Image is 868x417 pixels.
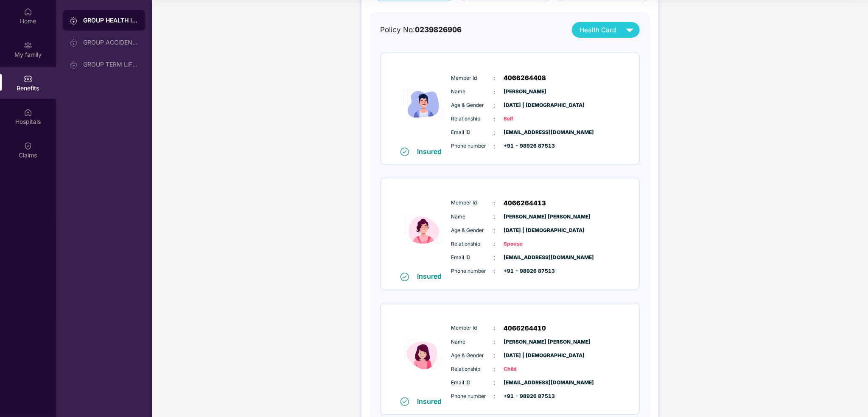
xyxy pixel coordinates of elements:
[451,254,494,262] span: Email ID
[494,128,496,137] span: :
[504,73,546,83] span: 4066264408
[451,379,494,387] span: Email ID
[400,148,409,156] img: svg+xml;base64,PHN2ZyB4bWxucz0iaHR0cDovL3d3dy53My5vcmcvMjAwMC9zdmciIHdpZHRoPSIxNiIgaGVpZ2h0PSIxNi...
[494,323,496,333] span: :
[415,25,462,34] span: 0239826906
[494,266,496,276] span: :
[504,338,546,346] span: [PERSON_NAME] [PERSON_NAME]
[451,338,494,346] span: Name
[494,239,496,249] span: :
[494,337,496,347] span: :
[504,392,546,400] span: +91 - 98926 87513
[494,392,496,401] span: :
[504,115,546,123] span: Self
[24,41,32,50] img: svg+xml;base64,PHN2ZyB3aWR0aD0iMjAiIGhlaWdodD0iMjAiIHZpZXdCb3g9IjAgMCAyMCAyMCIgZmlsbD0ibm9uZSIgeG...
[24,142,32,150] img: svg+xml;base64,PHN2ZyBpZD0iQ2xhaW0iIHhtbG5zPSJodHRwOi8vd3d3LnczLm9yZy8yMDAwL3N2ZyIgd2lkdGg9IjIwIi...
[494,212,496,221] span: :
[494,351,496,360] span: :
[494,364,496,374] span: :
[451,199,494,207] span: Member Id
[494,101,496,110] span: :
[398,62,449,147] img: icon
[83,39,138,46] div: GROUP ACCIDENTAL INSURANCE
[504,323,546,333] span: 4066264410
[451,324,494,332] span: Member Id
[622,22,637,37] img: svg+xml;base64,PHN2ZyB4bWxucz0iaHR0cDovL3d3dy53My5vcmcvMjAwMC9zdmciIHZpZXdCb3g9IjAgMCAyNCAyNCIgd2...
[24,8,32,16] img: svg+xml;base64,PHN2ZyBpZD0iSG9tZSIgeG1sbnM9Imh0dHA6Ly93d3cudzMub3JnLzIwMDAvc3ZnIiB3aWR0aD0iMjAiIG...
[494,142,496,151] span: :
[494,87,496,97] span: :
[417,272,447,280] div: Insured
[494,115,496,124] span: :
[83,61,138,68] div: GROUP TERM LIFE INSURANCE
[504,101,546,109] span: [DATE] | [DEMOGRAPHIC_DATA]
[451,392,494,400] span: Phone number
[24,75,32,83] img: svg+xml;base64,PHN2ZyBpZD0iQmVuZWZpdHMiIHhtbG5zPSJodHRwOi8vd3d3LnczLm9yZy8yMDAwL3N2ZyIgd2lkdGg9Ij...
[504,240,546,248] span: Spouse
[398,187,449,272] img: icon
[572,22,640,38] button: Health Card
[451,74,494,82] span: Member Id
[504,254,546,262] span: [EMAIL_ADDRESS][DOMAIN_NAME]
[451,213,494,221] span: Name
[504,213,546,221] span: [PERSON_NAME] [PERSON_NAME]
[400,273,409,281] img: svg+xml;base64,PHN2ZyB4bWxucz0iaHR0cDovL3d3dy53My5vcmcvMjAwMC9zdmciIHdpZHRoPSIxNiIgaGVpZ2h0PSIxNi...
[504,129,546,137] span: [EMAIL_ADDRESS][DOMAIN_NAME]
[504,365,546,373] span: Child
[451,129,494,137] span: Email ID
[494,378,496,387] span: :
[494,253,496,262] span: :
[380,24,462,36] div: Policy No:
[417,397,447,406] div: Insured
[451,101,494,109] span: Age & Gender
[70,39,78,47] img: svg+xml;base64,PHN2ZyB3aWR0aD0iMjAiIGhlaWdodD0iMjAiIHZpZXdCb3g9IjAgMCAyMCAyMCIgZmlsbD0ibm9uZSIgeG...
[417,147,447,156] div: Insured
[580,25,616,35] span: Health Card
[70,61,78,69] img: svg+xml;base64,PHN2ZyB3aWR0aD0iMjAiIGhlaWdodD0iMjAiIHZpZXdCb3g9IjAgMCAyMCAyMCIgZmlsbD0ibm9uZSIgeG...
[451,115,494,123] span: Relationship
[504,379,546,387] span: [EMAIL_ADDRESS][DOMAIN_NAME]
[504,142,546,150] span: +91 - 98926 87513
[504,352,546,360] span: [DATE] | [DEMOGRAPHIC_DATA]
[451,88,494,96] span: Name
[451,352,494,360] span: Age & Gender
[451,142,494,150] span: Phone number
[83,16,138,25] div: GROUP HEALTH INSURANCE
[494,226,496,235] span: :
[504,198,546,208] span: 4066264413
[451,227,494,235] span: Age & Gender
[398,312,449,397] img: icon
[451,267,494,275] span: Phone number
[504,267,546,275] span: +91 - 98926 87513
[451,240,494,248] span: Relationship
[494,199,496,208] span: :
[400,397,409,406] img: svg+xml;base64,PHN2ZyB4bWxucz0iaHR0cDovL3d3dy53My5vcmcvMjAwMC9zdmciIHdpZHRoPSIxNiIgaGVpZ2h0PSIxNi...
[504,88,546,96] span: [PERSON_NAME]
[70,17,78,25] img: svg+xml;base64,PHN2ZyB3aWR0aD0iMjAiIGhlaWdodD0iMjAiIHZpZXdCb3g9IjAgMCAyMCAyMCIgZmlsbD0ibm9uZSIgeG...
[494,73,496,83] span: :
[451,365,494,373] span: Relationship
[504,227,546,235] span: [DATE] | [DEMOGRAPHIC_DATA]
[24,108,32,117] img: svg+xml;base64,PHN2ZyBpZD0iSG9zcGl0YWxzIiB4bWxucz0iaHR0cDovL3d3dy53My5vcmcvMjAwMC9zdmciIHdpZHRoPS...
